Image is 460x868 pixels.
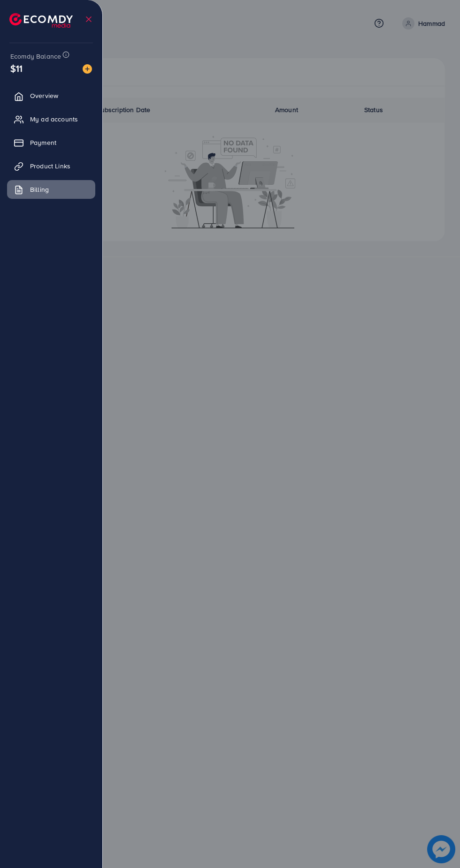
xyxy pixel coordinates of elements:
[30,91,58,100] span: Overview
[30,138,56,147] span: Payment
[10,52,61,61] span: Ecomdy Balance
[30,114,78,124] span: My ad accounts
[7,86,95,105] a: Overview
[7,110,95,128] a: My ad accounts
[7,157,95,175] a: Product Links
[9,13,73,28] img: logo
[7,133,95,152] a: Payment
[30,185,49,194] span: Billing
[7,180,95,199] a: Billing
[30,161,70,171] span: Product Links
[10,61,23,75] span: $11
[83,64,92,74] img: image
